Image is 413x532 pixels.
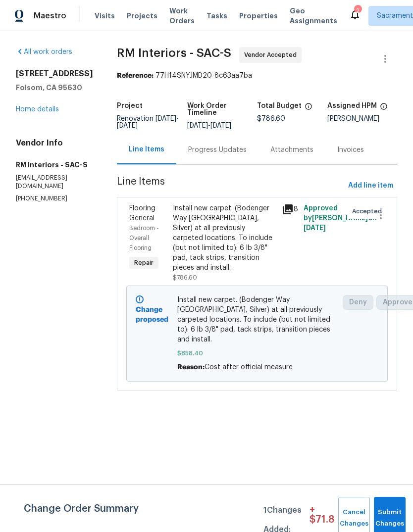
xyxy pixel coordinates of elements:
div: Attachments [270,145,313,155]
span: Visits [95,11,115,21]
span: $786.60 [257,115,285,122]
span: Approved by [PERSON_NAME] on [304,205,377,232]
span: Flooring General [129,205,155,222]
span: [DATE] [155,115,176,122]
span: Reason: [177,364,205,371]
span: Geo Assignments [290,6,337,26]
span: Work Orders [169,6,195,26]
span: [DATE] [187,122,208,129]
a: All work orders [16,48,72,55]
span: Tasks [206,12,227,19]
span: [DATE] [304,225,326,232]
span: Renovation [117,115,179,129]
h5: Project [117,102,143,109]
p: [PHONE_NUMBER] [16,194,93,203]
div: Install new carpet. (Bodenger Way [GEOGRAPHIC_DATA], Silver) at all previously carpeted locations... [173,203,276,273]
span: RM Interiors - SAC-S [117,47,231,59]
button: Add line item [344,177,397,195]
h5: Work Order Timeline [187,102,258,116]
span: Projects [127,11,157,21]
div: 8 [282,203,298,215]
span: - [187,122,231,129]
span: [DATE] [210,122,231,129]
span: The hpm assigned to this work order. [380,102,388,115]
h5: RM Interiors - SAC-S [16,160,93,170]
h5: Assigned HPM [327,102,377,109]
span: - [117,115,179,129]
span: Cost after official measure [205,364,293,371]
span: Accepted [352,206,386,216]
button: Deny [343,295,373,310]
a: Home details [16,106,59,113]
p: [EMAIL_ADDRESS][DOMAIN_NAME] [16,174,93,191]
span: Install new carpet. (Bodenger Way [GEOGRAPHIC_DATA], Silver) at all previously carpeted locations... [177,295,337,344]
span: Repair [130,258,157,268]
div: Line Items [129,145,164,154]
span: Vendor Accepted [244,50,301,60]
div: Invoices [337,145,364,155]
b: Reference: [117,72,154,79]
h2: [STREET_ADDRESS] [16,69,93,79]
b: Change proposed [136,306,168,323]
span: $786.60 [173,275,197,281]
div: [PERSON_NAME] [327,115,398,122]
div: Progress Updates [188,145,247,155]
span: $858.40 [177,348,337,358]
span: Line Items [117,177,344,195]
span: Add line item [348,180,393,192]
span: Bedroom - Overall Flooring [129,225,159,251]
div: 2 [354,6,361,16]
h5: Total Budget [257,102,302,109]
span: [DATE] [117,122,138,129]
h4: Vendor Info [16,138,93,148]
span: The total cost of line items that have been proposed by Opendoor. This sum includes line items th... [305,102,312,115]
div: 77H14SNYJMD20-8c63aa7ba [117,71,397,81]
span: Maestro [34,11,66,21]
h5: Folsom, CA 95630 [16,83,93,93]
span: Properties [239,11,278,21]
